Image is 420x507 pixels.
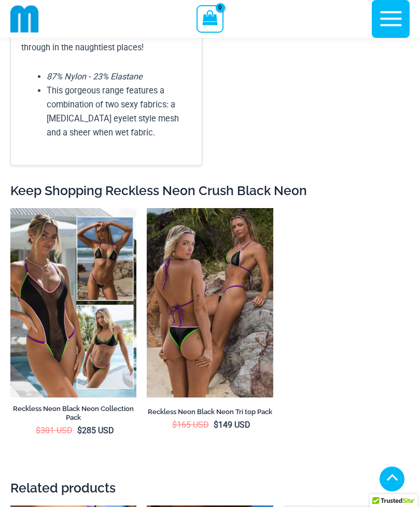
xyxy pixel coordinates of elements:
a: Collection PackTop BTop B [10,208,136,398]
bdi: 285 USD [77,426,114,435]
img: Collection Pack [10,208,136,398]
h2: Reckless Neon Black Neon Tri top Pack [147,407,273,416]
a: View Shopping Cart, empty [197,5,223,32]
bdi: 165 USD [172,420,209,430]
li: This gorgeous range features a combination of two sexy fabrics: a [MEDICAL_DATA] eyelet style mes... [47,84,191,140]
bdi: 301 USD [36,426,73,435]
a: Reckless Neon Black Neon Collection Pack [10,404,136,426]
a: Reckless Neon Black Neon Tri top Pack [147,407,273,420]
img: cropped mm emblem [10,5,39,33]
span: $ [214,420,218,430]
span: $ [77,426,82,435]
h2: Keep Shopping Reckless Neon Crush Black Neon [10,183,410,199]
span: $ [36,426,40,435]
img: Tri Top Pack [147,208,273,398]
em: 87% Nylon - 23% Elastane [47,72,143,81]
h2: Related products [10,480,410,497]
a: Tri Top PackBottoms BBottoms B [147,208,273,398]
bdi: 149 USD [214,420,250,430]
h2: Reckless Neon Black Neon Collection Pack [10,404,136,422]
span: $ [172,420,177,430]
